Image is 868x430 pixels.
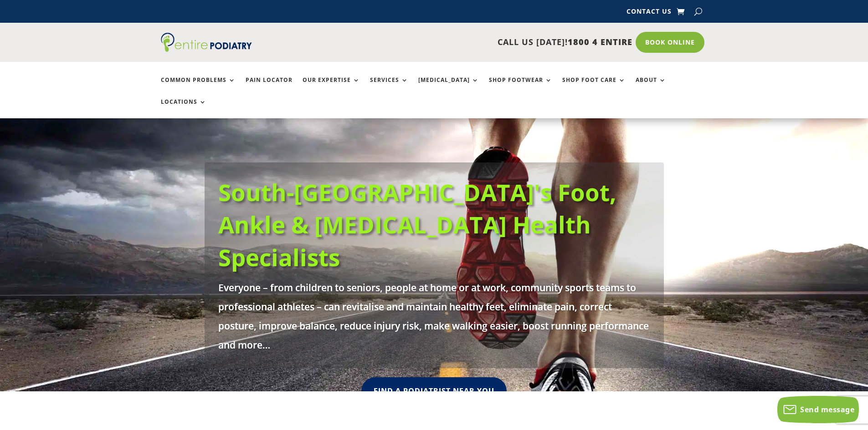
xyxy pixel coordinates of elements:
[562,77,626,96] a: Shop Foot Care
[161,99,206,118] a: Locations
[636,32,704,53] a: Book Online
[161,77,236,96] a: Common Problems
[246,77,293,96] a: Pain Locator
[627,8,672,18] a: Contact Us
[370,77,408,96] a: Services
[568,36,632,47] span: 1800 4 ENTIRE
[636,77,666,96] a: About
[287,36,632,48] p: CALL US [DATE]!
[777,396,859,423] button: Send message
[161,33,252,52] img: logo (1)
[303,77,360,96] a: Our Expertise
[361,377,507,405] a: Find A Podiatrist Near You
[800,405,854,415] span: Send message
[418,77,479,96] a: [MEDICAL_DATA]
[489,77,552,96] a: Shop Footwear
[161,45,252,54] a: Entire Podiatry
[218,176,616,273] a: South-[GEOGRAPHIC_DATA]'s Foot, Ankle & [MEDICAL_DATA] Health Specialists
[218,278,650,354] p: Everyone – from children to seniors, people at home or at work, community sports teams to profess...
